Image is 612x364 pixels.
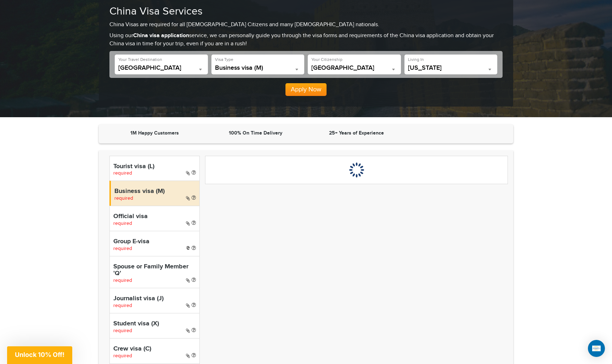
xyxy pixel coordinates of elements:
span: China [118,64,204,72]
span: required [113,170,132,176]
strong: China visa application [133,32,189,39]
p: Using our service, we can personally guide you through the visa forms and requirements of the Chi... [109,32,503,48]
span: required [114,195,133,201]
strong: 25+ Years of Experience [329,130,384,136]
button: Apply Now [285,83,327,96]
h4: Journalist visa (J) [113,295,196,302]
h4: Tourist visa (L) [113,163,196,170]
h4: Crew visa (C) [113,346,196,353]
span: required [113,221,132,226]
strong: 1M Happy Customers [130,130,179,136]
h4: Group E-visa [113,238,196,245]
span: California [408,64,494,74]
span: required [113,278,132,283]
span: China [118,64,204,74]
span: required [113,246,132,251]
span: United States [311,64,397,72]
h4: Official visa [113,213,196,220]
span: Unlock 10% Off! [15,351,64,358]
span: required [113,353,132,359]
span: Business visa (M) [215,64,301,74]
p: China Visas are required for all [DEMOGRAPHIC_DATA] Citizens and many [DEMOGRAPHIC_DATA] nationals. [109,21,503,29]
label: Your Citizenship [311,57,342,63]
span: California [408,64,494,72]
span: United States [311,64,397,74]
label: Visa Type [215,57,233,63]
strong: 100% On Time Delivery [229,130,282,136]
div: Unlock 10% Off! [7,346,72,364]
h4: Student visa (X) [113,320,196,328]
span: required [113,328,132,334]
h4: Business visa (M) [114,188,196,195]
h4: Spouse or Family Member 'Q' [113,263,196,278]
span: Business visa (M) [215,64,301,72]
div: Open Intercom Messenger [588,340,605,357]
span: required [113,303,132,308]
label: Living In [408,57,424,63]
h2: China Visa Services [109,6,503,17]
label: Your Travel Destination [118,57,162,63]
iframe: Customer reviews powered by Trustpilot [409,130,506,138]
